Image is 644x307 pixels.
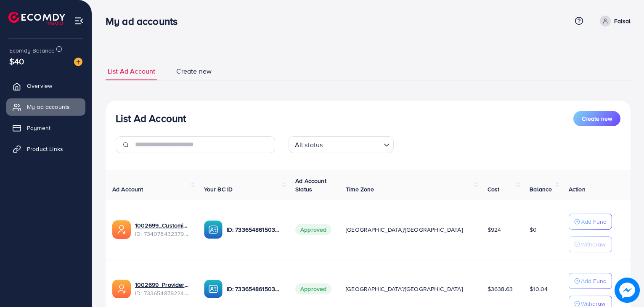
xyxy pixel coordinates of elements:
[569,273,612,289] button: Add Fund
[9,55,24,67] span: $40
[346,225,463,234] span: [GEOGRAPHIC_DATA]/[GEOGRAPHIC_DATA]
[573,111,620,126] button: Create new
[569,185,586,193] span: Action
[6,98,85,115] a: My ad accounts
[530,185,552,193] span: Balance
[530,285,548,293] span: $10.04
[112,220,131,239] img: ic-ads-acc.e4c84228.svg
[204,280,223,298] img: ic-ba-acc.ded83a64.svg
[293,139,325,151] span: All status
[6,119,85,136] a: Payment
[135,281,191,289] a: 1002699_Providerssss_1708173395565
[346,185,374,193] span: Time Zone
[614,16,631,26] p: Faisal
[108,66,155,76] span: List Ad Account
[530,225,537,234] span: $0
[27,145,63,153] span: Product Links
[615,278,640,303] img: image
[27,103,70,111] span: My ad accounts
[27,82,52,90] span: Overview
[346,285,463,293] span: [GEOGRAPHIC_DATA]/[GEOGRAPHIC_DATA]
[27,124,50,132] span: Payment
[74,58,82,66] img: image
[204,185,233,193] span: Your BC ID
[488,225,501,234] span: $924
[569,236,612,252] button: Withdraw
[581,239,605,249] p: Withdraw
[295,283,331,294] span: Approved
[204,220,223,239] img: ic-ba-acc.ded83a64.svg
[488,285,513,293] span: $3638.63
[227,284,282,294] p: ID: 7336548615034552322
[135,230,191,238] span: ID: 7340784323798466562
[112,280,131,298] img: ic-ads-acc.e4c84228.svg
[582,114,612,123] span: Create new
[295,177,326,193] span: Ad Account Status
[176,66,212,76] span: Create new
[135,289,191,297] span: ID: 7336548782240382977
[295,224,331,235] span: Approved
[112,185,143,193] span: Ad Account
[6,140,85,157] a: Product Links
[325,137,380,151] input: Search for option
[227,225,282,235] p: ID: 7336548615034552322
[135,281,191,298] div: <span class='underline'>1002699_Providerssss_1708173395565</span></br>7336548782240382977
[488,185,500,193] span: Cost
[289,136,394,153] div: Search for option
[6,77,85,94] a: Overview
[74,16,84,26] img: menu
[596,16,631,26] a: Faisal
[581,217,607,227] p: Add Fund
[8,12,65,25] img: logo
[9,46,55,55] span: Ecomdy Balance
[135,221,191,238] div: <span class='underline'>1002699_Customized_1709159583650</span></br>7340784323798466562
[569,214,612,230] button: Add Fund
[116,112,186,124] h3: List Ad Account
[581,276,607,286] p: Add Fund
[106,15,184,27] h3: My ad accounts
[135,221,191,230] a: 1002699_Customized_1709159583650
